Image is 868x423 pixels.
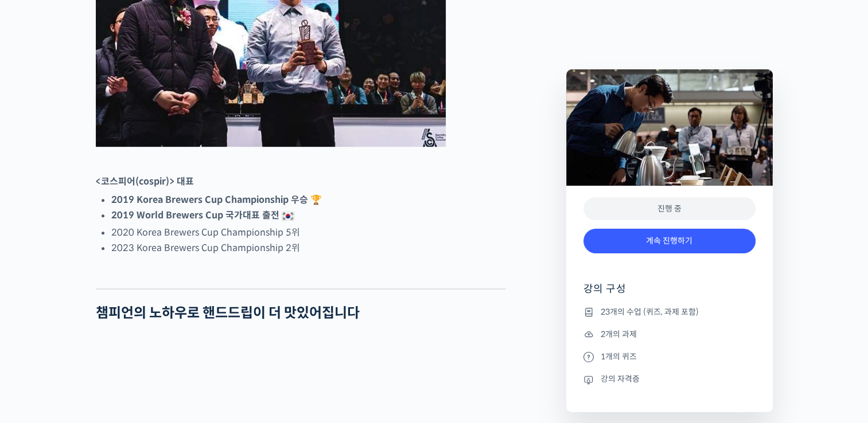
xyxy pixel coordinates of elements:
span: 설정 [177,345,191,354]
strong: 챔피언의 노하우로 핸드드립이 더 맛있어집니다 [96,304,360,322]
div: 진행 중 [583,197,756,221]
img: 🇰🇷 [281,209,295,223]
a: 계속 진행하기 [583,229,756,253]
li: 2020 Korea Brewers Cup Championship 5위 [111,225,505,240]
li: 2023 Korea Brewers Cup Championship 2위 [111,240,505,256]
h4: 강의 구성 [583,282,756,305]
span: 대화 [105,346,119,355]
li: 강의 자격증 [583,373,756,386]
span: 홈 [36,345,43,354]
a: 설정 [148,328,220,357]
li: 1개의 퀴즈 [583,350,756,363]
li: 23개의 수업 (퀴즈, 과제 포함) [583,305,756,319]
a: 홈 [3,328,76,357]
li: 2개의 과제 [583,327,756,341]
strong: <코스피어(cospir)> 대표 [96,175,194,187]
a: 대화 [76,328,148,357]
strong: 2019 World Brewers Cup 국가대표 출전 [111,209,297,221]
strong: 2019 Korea Brewers Cup Championship 우승 🏆 [111,194,322,206]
